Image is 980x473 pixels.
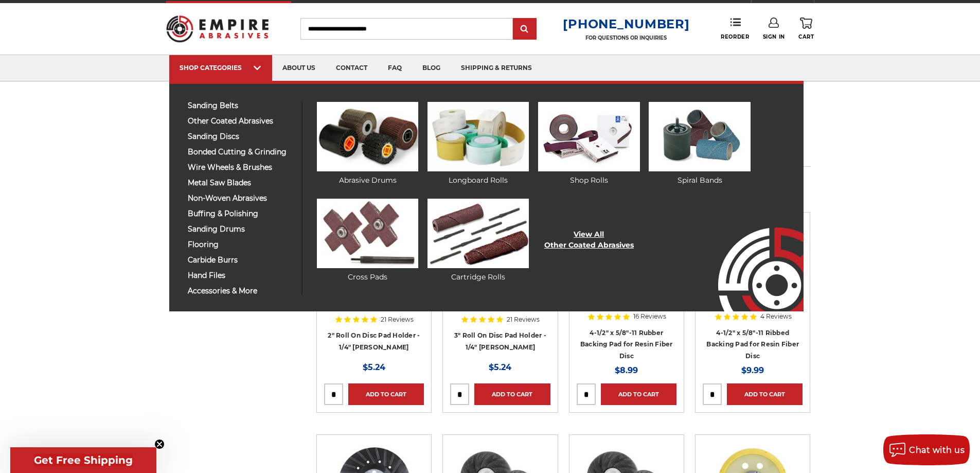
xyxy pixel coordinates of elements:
span: non-woven abrasives [188,195,294,202]
img: Shop Rolls [538,102,639,171]
a: Cross Pads [317,199,418,283]
a: [PHONE_NUMBER] [563,16,689,31]
span: sanding discs [188,133,294,141]
span: 21 Reviews [381,317,414,323]
a: shipping & returns [451,55,542,81]
a: blog [412,55,451,81]
a: Abrasive Drums [317,102,418,186]
span: Chat with us [909,445,965,455]
a: Cartridge Rolls [427,199,529,283]
img: Cross Pads [317,199,418,268]
a: about us [272,55,326,81]
a: Reorder [721,17,749,40]
span: $8.99 [615,365,638,375]
span: sanding belts [188,102,294,110]
a: 2" Roll On Disc Pad Holder - 1/4" [PERSON_NAME] [328,331,420,351]
span: carbide burrs [188,256,294,264]
a: Longboard Rolls [427,102,529,186]
span: wire wheels & brushes [188,164,294,171]
span: $5.24 [489,362,511,372]
span: accessories & more [188,287,294,295]
img: Empire Abrasives [166,9,269,49]
div: Get Free ShippingClose teaser [10,447,156,473]
a: contact [326,55,378,81]
p: FOR QUESTIONS OR INQUIRIES [563,34,689,41]
div: SHOP CATEGORIES [180,64,262,72]
a: 4-1/2" x 5/8"-11 Rubber Backing Pad for Resin Fiber Disc [580,329,673,360]
a: Add to Cart [474,383,550,405]
button: Close teaser [154,439,165,449]
span: 21 Reviews [507,317,540,323]
span: Reorder [721,33,749,40]
a: View AllOther Coated Abrasives [544,229,634,251]
span: $5.24 [363,362,385,372]
a: Shop Rolls [538,102,639,186]
span: bonded cutting & grinding [188,148,294,156]
span: metal saw blades [188,179,294,187]
span: buffing & polishing [188,210,294,218]
img: Longboard Rolls [427,102,529,171]
a: Spiral Bands [649,102,750,186]
span: sanding drums [188,225,294,233]
span: Get Free Shipping [34,454,133,466]
span: hand files [188,272,294,279]
img: Spiral Bands [649,102,750,171]
span: other coated abrasives [188,117,294,125]
button: Chat with us [883,434,970,465]
span: Sign In [763,33,785,40]
a: faq [378,55,412,81]
a: Add to Cart [348,383,424,405]
a: 3" Roll On Disc Pad Holder - 1/4" [PERSON_NAME] [454,331,546,351]
a: 4-1/2" x 5/8"-11 Ribbed Backing Pad for Resin Fiber Disc [706,329,799,360]
img: Cartridge Rolls [427,199,529,268]
span: Cart [798,33,814,40]
img: Abrasive Drums [317,102,418,171]
img: Empire Abrasives Logo Image [700,197,804,311]
input: Submit [514,19,535,40]
span: flooring [188,241,294,249]
span: $9.99 [741,365,764,375]
a: Add to Cart [601,383,676,405]
a: Cart [798,17,814,40]
a: Add to Cart [727,383,803,405]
